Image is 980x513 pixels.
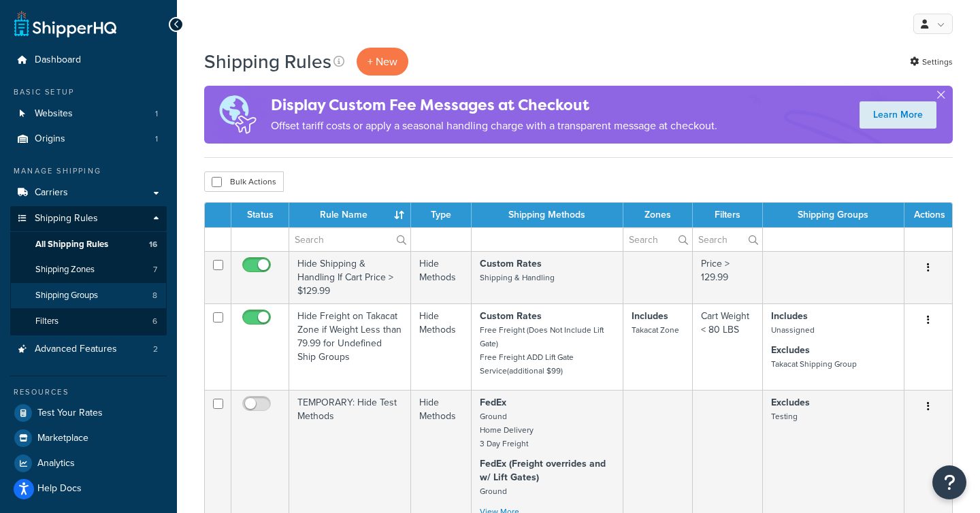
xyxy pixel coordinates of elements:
li: All Shipping Rules [10,232,167,257]
input: Search [693,228,762,251]
th: Zones [623,203,693,227]
span: Carriers [35,187,68,199]
a: Origins 1 [10,127,167,152]
h1: Shipping Rules [204,48,331,75]
a: Websites 1 [10,101,167,127]
li: Shipping Groups [10,283,167,308]
li: Filters [10,309,167,334]
th: Rule Name : activate to sort column ascending [289,203,411,227]
span: Marketplace [37,433,88,444]
strong: Custom Rates [480,309,542,323]
th: Actions [904,203,952,227]
td: Hide Methods [411,251,472,303]
a: Marketplace [10,426,167,450]
th: Type [411,203,472,227]
a: Advanced Features 2 [10,337,167,362]
span: 16 [149,239,157,250]
span: Websites [35,108,73,120]
strong: Excludes [771,395,810,410]
td: Cart Weight < 80 LBS [693,303,762,390]
small: Unassigned [771,324,815,336]
span: Dashboard [35,54,81,66]
a: Learn More [860,101,936,129]
a: ShipperHQ Home [14,10,116,37]
span: Test Your Rates [37,408,103,419]
span: 2 [153,344,158,355]
input: Search [623,228,692,251]
span: Help Docs [37,483,82,495]
a: Test Your Rates [10,401,167,425]
td: Hide Methods [411,303,472,390]
li: Shipping Zones [10,257,167,282]
small: Testing [771,410,798,423]
small: Ground [480,485,507,497]
strong: FedEx [480,395,506,410]
strong: FedEx (Freight overrides and w/ Lift Gates) [480,457,606,484]
div: Resources [10,386,167,398]
a: Shipping Zones 7 [10,257,167,282]
a: Analytics [10,451,167,476]
th: Shipping Groups [763,203,904,227]
h4: Display Custom Fee Messages at Checkout [271,94,717,116]
a: Filters 6 [10,309,167,334]
small: Free Freight (Does Not Include Lift Gate) Free Freight ADD Lift Gate Service(additional $99) [480,324,604,377]
span: 1 [155,108,158,120]
span: 6 [152,316,157,327]
strong: Includes [632,309,668,323]
a: Shipping Groups 8 [10,283,167,308]
span: 7 [153,264,157,276]
td: Price > 129.99 [693,251,762,303]
div: Basic Setup [10,86,167,98]
a: Help Docs [10,476,167,501]
li: Websites [10,101,167,127]
strong: Includes [771,309,808,323]
li: Shipping Rules [10,206,167,335]
span: Shipping Rules [35,213,98,225]
strong: Excludes [771,343,810,357]
a: Carriers [10,180,167,205]
th: Status [231,203,289,227]
small: Ground Home Delivery 3 Day Freight [480,410,534,450]
small: Shipping & Handling [480,271,555,284]
a: All Shipping Rules 16 [10,232,167,257]
span: All Shipping Rules [35,239,108,250]
span: Advanced Features [35,344,117,355]
a: Settings [910,52,953,71]
span: 1 [155,133,158,145]
td: Hide Shipping & Handling If Cart Price > $129.99 [289,251,411,303]
img: duties-banner-06bc72dcb5fe05cb3f9472aba00be2ae8eb53ab6f0d8bb03d382ba314ac3c341.png [204,86,271,144]
div: Manage Shipping [10,165,167,177]
li: Origins [10,127,167,152]
span: Filters [35,316,59,327]
button: Open Resource Center [932,465,966,499]
span: Analytics [37,458,75,469]
span: Origins [35,133,65,145]
small: Takacat Shipping Group [771,358,857,370]
a: Dashboard [10,48,167,73]
th: Filters [693,203,762,227]
span: 8 [152,290,157,301]
a: Shipping Rules [10,206,167,231]
th: Shipping Methods [472,203,623,227]
td: Hide Freight on Takacat Zone if Weight Less than 79.99 for Undefined Ship Groups [289,303,411,390]
small: Takacat Zone [632,324,679,336]
strong: Custom Rates [480,256,542,271]
p: + New [357,48,408,76]
span: Shipping Groups [35,290,98,301]
button: Bulk Actions [204,171,284,192]
span: Shipping Zones [35,264,95,276]
li: Advanced Features [10,337,167,362]
p: Offset tariff costs or apply a seasonal handling charge with a transparent message at checkout. [271,116,717,135]
input: Search [289,228,410,251]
